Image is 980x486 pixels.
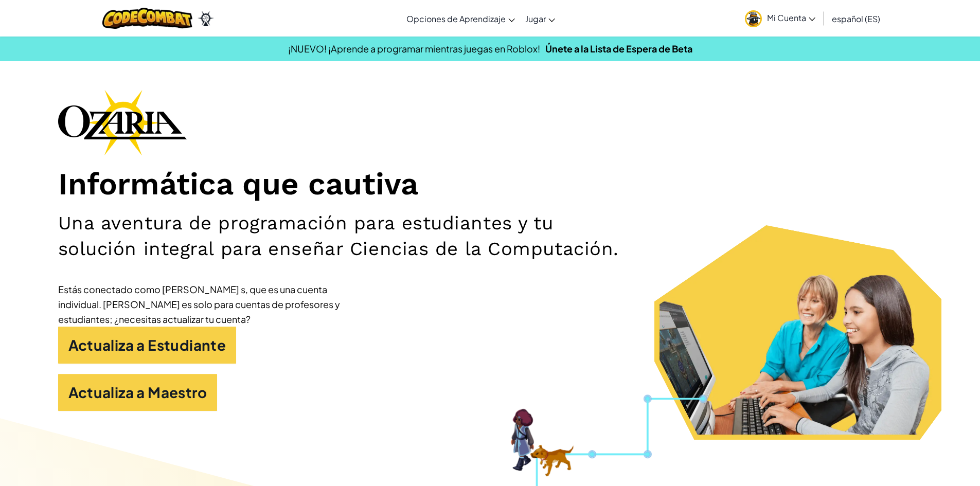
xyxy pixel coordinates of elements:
span: Opciones de Aprendizaje [406,13,506,24]
img: Ozaria branding logo [58,89,187,155]
h1: Informática que cautiva [58,166,922,203]
img: avatar [745,10,762,27]
a: Mi Cuenta [740,2,821,34]
a: Jugar [520,5,560,32]
span: Mi Cuenta [767,12,815,23]
a: Opciones de Aprendizaje [401,5,520,32]
div: Estás conectado como [PERSON_NAME] s, que es una cuenta individual. [PERSON_NAME] es solo para cu... [58,282,367,327]
span: ¡NUEVO! ¡Aprende a programar mientras juegas en Roblox! [288,43,540,55]
a: español (ES) [827,5,885,32]
img: Ozaria [198,11,214,26]
img: CodeCombat logo [102,8,192,29]
span: español (ES) [832,13,880,24]
span: Jugar [525,13,546,24]
a: Actualiza a Estudiante [58,327,237,364]
a: Únete a la Lista de Espera de Beta [545,43,692,55]
a: Actualiza a Maestro [58,374,218,411]
h2: Una aventura de programación para estudiantes y tu solución integral para enseñar Ciencias de la ... [58,210,637,261]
